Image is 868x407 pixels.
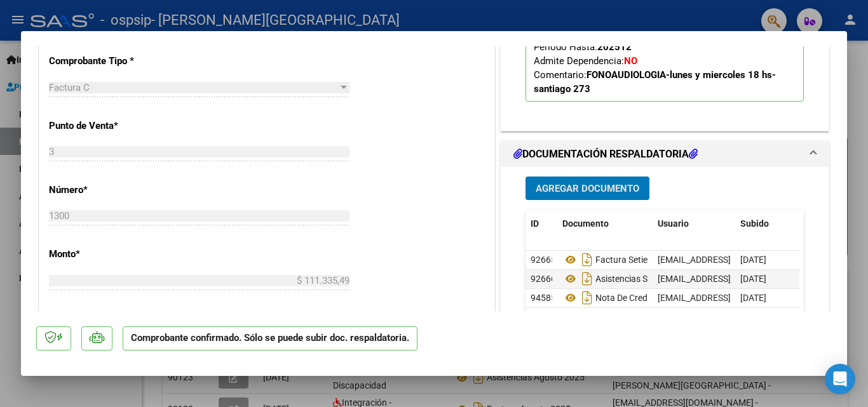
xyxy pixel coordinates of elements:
p: Comprobante confirmado. Sólo se puede subir doc. respaldatoria. [123,326,417,351]
span: 92665 [531,255,556,265]
span: 94585 [531,293,556,303]
strong: 202512 [597,41,632,53]
span: [DATE] [740,293,766,303]
datatable-header-cell: Documento [557,210,653,237]
mat-expansion-panel-header: DOCUMENTACIÓN RESPALDATORIA [501,142,829,167]
p: Número [49,183,180,197]
span: Factura C [49,82,90,93]
datatable-header-cell: Acción [799,210,862,237]
strong: NO [624,55,637,67]
span: Subido [740,218,769,229]
span: ID [531,218,539,229]
span: Comentario: [534,69,776,95]
datatable-header-cell: Subido [735,210,799,237]
span: Asistencias Setiembre 2025 [562,274,704,284]
span: Usuario [658,218,689,229]
span: 92666 [531,274,556,284]
div: Open Intercom Messenger [825,364,855,394]
datatable-header-cell: ID [526,210,557,237]
span: Nota De Credito [562,293,658,303]
i: Descargar documento [579,269,595,289]
p: Monto [49,247,180,262]
p: Punto de Venta [49,119,180,133]
span: Factura Setiembre 2025 [562,255,690,265]
span: Agregar Documento [536,183,639,194]
strong: FONOAUDIOLOGIA-lunes y miercoles 18 hs- santiago 273 [534,69,776,95]
button: Agregar Documento [526,177,649,200]
datatable-header-cell: Usuario [653,210,735,237]
i: Descargar documento [579,288,595,308]
span: [DATE] [740,255,766,265]
i: Descargar documento [579,250,595,270]
p: Comprobante Tipo * [49,54,180,69]
span: [DATE] [740,274,766,284]
h1: DOCUMENTACIÓN RESPALDATORIA [513,147,698,162]
span: Documento [562,218,609,229]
